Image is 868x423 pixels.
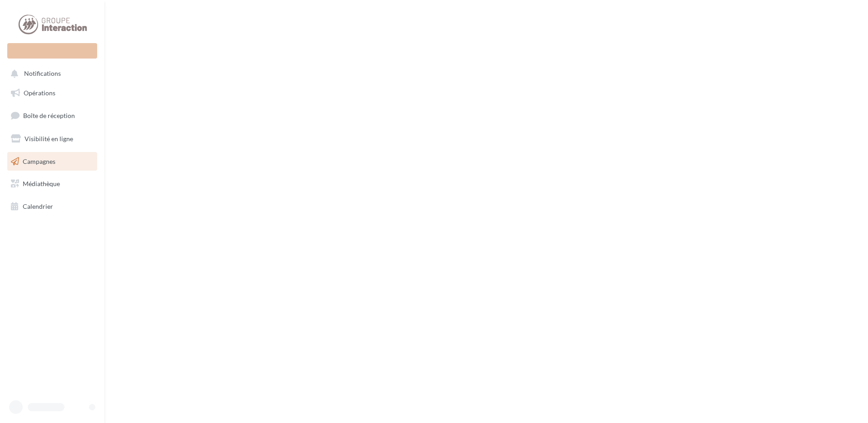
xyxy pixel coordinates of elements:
span: Visibilité en ligne [25,135,73,143]
span: Campagnes [23,157,55,165]
a: Visibilité en ligne [5,129,99,148]
a: Campagnes [5,152,99,171]
span: Médiathèque [23,180,60,187]
span: Boîte de réception [23,112,75,119]
a: Opérations [5,84,99,103]
a: Calendrier [5,197,99,216]
a: Médiathèque [5,174,99,193]
span: Notifications [24,70,61,78]
div: Nouvelle campagne [7,43,97,59]
a: Boîte de réception [5,106,99,125]
span: Calendrier [23,202,53,210]
span: Opérations [24,89,55,97]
